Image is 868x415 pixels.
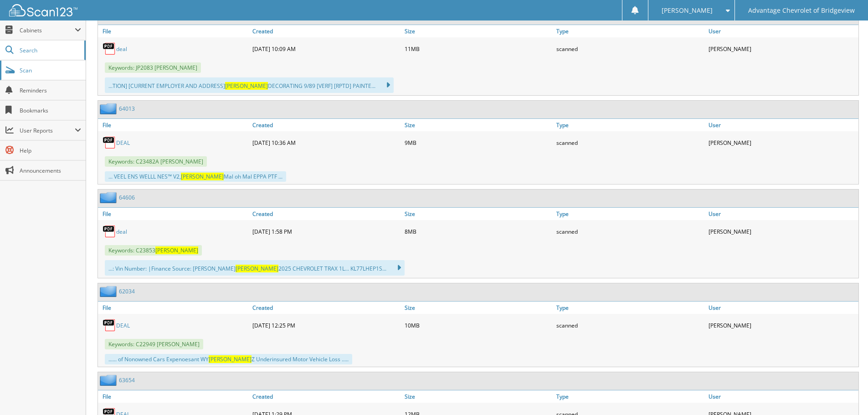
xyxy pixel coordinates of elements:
[105,245,202,256] span: Keywords: C23853
[103,225,116,238] img: PDF.png
[98,302,250,314] a: File
[98,25,250,37] a: File
[20,87,81,94] span: Reminders
[100,192,119,203] img: folder2.png
[402,40,555,58] div: 11MB
[706,25,858,37] a: User
[250,25,402,37] a: Created
[250,133,402,152] div: [DATE] 10:36 AM
[100,374,119,386] img: folder2.png
[20,107,81,114] span: Bookmarks
[98,119,250,131] a: File
[20,67,81,74] span: Scan
[402,390,555,403] a: Size
[20,147,81,154] span: Help
[706,208,858,220] a: User
[20,167,81,174] span: Announcements
[250,222,402,241] div: [DATE] 1:58 PM
[105,339,203,349] span: Keywords: C22949 [PERSON_NAME]
[706,119,858,131] a: User
[119,105,135,113] a: 64013
[236,265,278,272] span: [PERSON_NAME]
[181,173,224,180] span: [PERSON_NAME]
[554,302,706,314] a: Type
[554,25,706,37] a: Type
[100,103,119,114] img: folder2.png
[402,133,555,152] div: 9MB
[105,77,394,93] div: ...TION] [CURRENT EMPLOYER AND ADDRESS] DECORATING 9/89 [VERF] [RPTD] PAINTE...
[554,222,706,241] div: scanned
[250,302,402,314] a: Created
[103,136,116,149] img: PDF.png
[20,46,80,54] span: Search
[706,302,858,314] a: User
[706,133,858,152] div: [PERSON_NAME]
[116,322,130,329] a: DEAL
[250,390,402,403] a: Created
[250,208,402,220] a: Created
[105,260,405,276] div: ...: Vin Number: |Finance Source: [PERSON_NAME] 2025 CHEVROLET TRAX 1L... KL77LHEP1S...
[822,371,868,415] iframe: Chat Widget
[402,302,555,314] a: Size
[155,246,198,254] span: [PERSON_NAME]
[103,318,116,332] img: PDF.png
[105,354,352,364] div: ...... of Nonowned Cars Expenoesant WY Z Underinsured Motor Vehicle Loss .....
[402,208,555,220] a: Size
[554,119,706,131] a: Type
[119,376,135,384] a: 63654
[98,390,250,403] a: File
[116,139,130,147] a: DEAL
[402,25,555,37] a: Size
[105,156,207,167] span: Keywords: C23482A [PERSON_NAME]
[98,208,250,220] a: File
[402,222,555,241] div: 8MB
[554,390,706,403] a: Type
[748,8,855,13] span: Advantage Chevrolet of Bridgeview
[706,316,858,334] div: [PERSON_NAME]
[402,316,555,334] div: 10MB
[554,316,706,334] div: scanned
[9,4,77,16] img: scan123-logo-white.svg
[20,127,75,134] span: User Reports
[105,171,286,182] div: ... VEEL ENS WELLL NES™ V2, Mal oh Mal EPPA PTF ...
[225,82,268,90] span: [PERSON_NAME]
[706,40,858,58] div: [PERSON_NAME]
[250,119,402,131] a: Created
[100,286,119,297] img: folder2.png
[20,26,75,34] span: Cabinets
[554,208,706,220] a: Type
[402,119,555,131] a: Size
[554,40,706,58] div: scanned
[116,228,127,236] a: deal
[119,194,135,201] a: 64606
[250,316,402,334] div: [DATE] 12:25 PM
[706,390,858,403] a: User
[209,355,252,363] span: [PERSON_NAME]
[662,8,713,13] span: [PERSON_NAME]
[554,133,706,152] div: scanned
[103,42,116,56] img: PDF.png
[116,45,127,53] a: deal
[105,62,201,73] span: Keywords: JP2083 [PERSON_NAME]
[250,40,402,58] div: [DATE] 10:09 AM
[706,222,858,241] div: [PERSON_NAME]
[119,287,135,295] a: 62034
